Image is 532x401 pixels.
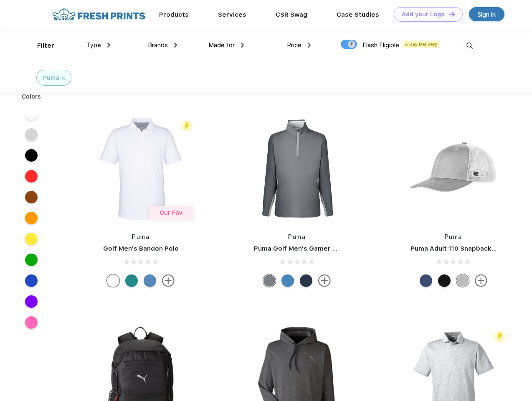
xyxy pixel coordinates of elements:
[174,43,177,48] img: dropdown.png
[125,274,138,287] div: Green Lagoon
[241,43,244,48] img: dropdown.png
[148,41,168,49] span: Brands
[403,41,440,48] span: 5 Day Delivery
[445,233,462,240] a: Puma
[463,39,476,53] img: desktop_search.svg
[288,233,306,240] a: Puma
[50,7,148,22] img: fo%20logo%202.webp
[402,11,445,18] div: Add your Logo
[362,41,399,49] span: Flash Eligible
[276,11,307,18] a: CSR Swag
[107,43,110,48] img: dropdown.png
[398,113,509,224] img: func=resize&h=266
[456,274,469,287] div: Quarry with Brt Whit
[37,41,54,51] div: Filter
[494,331,505,342] img: flash_active_toggle.svg
[254,245,386,252] a: Puma Golf Men's Gamer Golf Quarter-Zip
[438,274,451,287] div: Pma Blk with Pma Blk
[132,233,149,240] a: Puma
[263,274,276,287] div: Quiet Shade
[469,7,504,21] a: Sign in
[162,274,175,287] img: more.svg
[475,274,487,287] img: more.svg
[144,274,156,287] div: Lake Blue
[318,274,331,287] img: more.svg
[85,113,196,224] img: func=resize&h=266
[160,209,182,216] span: Our Fav
[287,41,301,49] span: Price
[159,11,189,18] a: Products
[478,10,496,19] div: Sign in
[86,41,101,49] span: Type
[449,12,455,16] img: DT
[208,41,235,49] span: Made for
[107,274,119,287] div: Bright White
[218,11,246,18] a: Services
[420,274,432,287] div: Peacoat Qut Shd
[15,92,48,101] div: Colors
[62,77,65,80] img: filter_cancel.svg
[241,113,352,224] img: func=resize&h=266
[300,274,312,287] div: Navy Blazer
[181,120,193,132] img: flash_active_toggle.svg
[281,274,294,287] div: Bright Cobalt
[43,74,59,82] div: Puma
[308,43,311,48] img: dropdown.png
[103,245,179,252] a: Golf Men's Bandon Polo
